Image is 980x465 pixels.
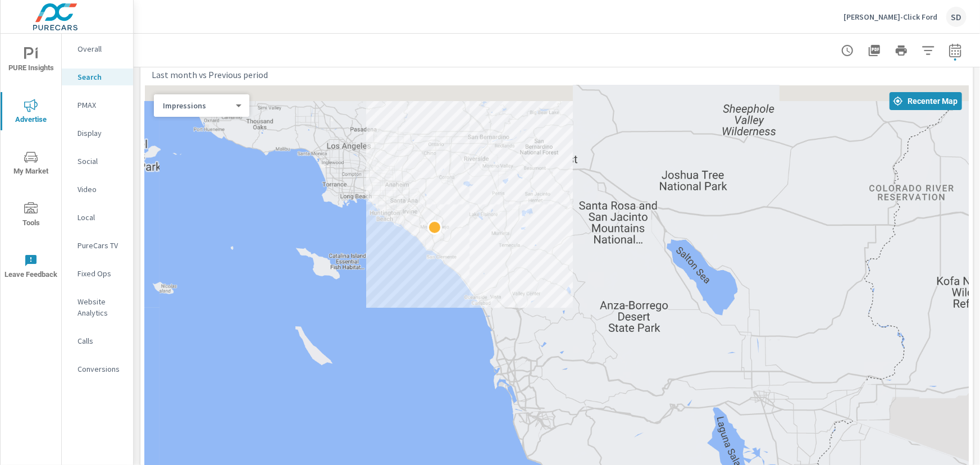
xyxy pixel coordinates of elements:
p: Fixed Ops [78,268,124,279]
span: My Market [4,151,58,178]
p: Last month vs Previous period [152,68,268,81]
span: PURE Insights [4,47,58,75]
span: Leave Feedback [4,254,58,281]
p: [PERSON_NAME]-Click Ford [844,12,937,22]
div: SD [946,7,967,27]
div: Overall [62,40,133,57]
button: Apply Filters [917,39,940,62]
div: Display [62,125,133,142]
p: Conversions [78,363,124,375]
p: Impressions [163,101,231,111]
button: Print Report [890,39,913,62]
div: Local [62,209,133,226]
p: Video [78,184,124,195]
p: Search [78,71,124,83]
div: PMAX [62,97,133,113]
button: Select Date Range [944,39,967,62]
p: Website Analytics [78,296,124,318]
p: Display [78,127,124,139]
div: nav menu [1,34,61,292]
div: Video [62,181,133,198]
div: Social [62,153,133,170]
span: Advertise [4,99,58,126]
span: Recenter Map [894,96,958,106]
div: Calls [62,332,133,349]
div: Search [62,69,133,85]
p: Calls [78,335,124,347]
button: Recenter Map [890,92,962,110]
div: Website Analytics [62,293,133,321]
div: Fixed Ops [62,265,133,282]
p: Overall [78,43,124,54]
p: Local [78,212,124,223]
p: Social [78,156,124,167]
p: PMAX [78,99,124,111]
button: "Export Report to PDF" [863,39,886,62]
div: Conversions [62,361,133,377]
div: PureCars TV [62,237,133,254]
span: Tools [4,202,58,230]
div: Impressions [154,101,240,111]
p: PureCars TV [78,240,124,251]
